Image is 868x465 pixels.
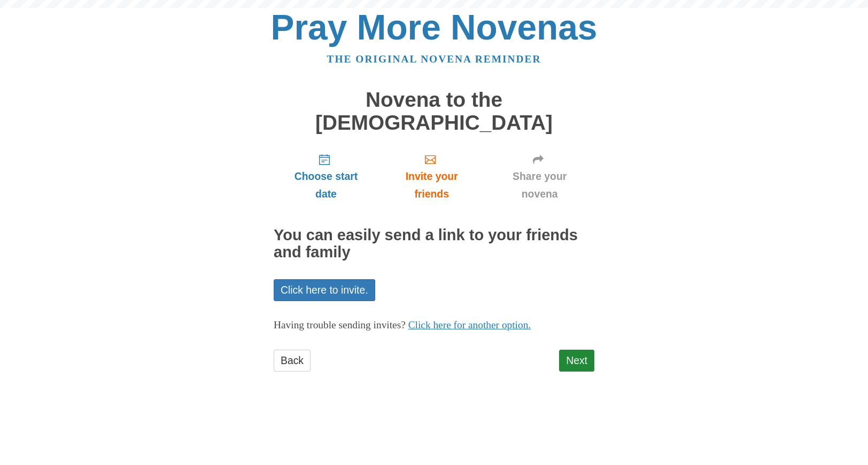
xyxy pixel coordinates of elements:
a: Share your novena [485,145,594,208]
a: Back [274,350,311,372]
a: Click here to invite. [274,279,375,301]
a: Invite your friends [378,145,485,208]
a: Next [559,350,594,372]
span: Choose start date [284,168,368,203]
a: Click here for another option. [408,319,531,330]
h2: You can easily send a link to your friends and family [274,227,594,261]
span: Having trouble sending invites? [274,319,406,330]
a: Pray More Novenas [271,7,598,47]
span: Invite your friends [389,168,474,203]
h1: Novena to the [DEMOGRAPHIC_DATA] [274,89,594,134]
span: Share your novena [495,168,584,203]
a: The original novena reminder [327,53,541,65]
a: Choose start date [274,145,378,208]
